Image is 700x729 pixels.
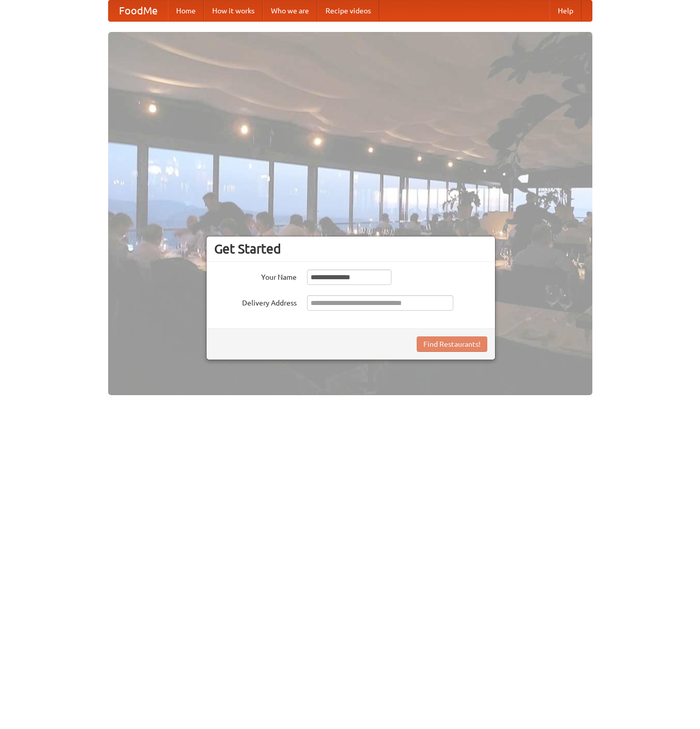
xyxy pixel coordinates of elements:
[168,1,204,21] a: Home
[214,269,297,282] label: Your Name
[109,1,168,21] a: FoodMe
[550,1,582,21] a: Help
[204,1,263,21] a: How it works
[214,241,487,257] h3: Get Started
[214,295,297,308] label: Delivery Address
[417,336,487,352] button: Find Restaurants!
[263,1,317,21] a: Who we are
[317,1,379,21] a: Recipe videos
